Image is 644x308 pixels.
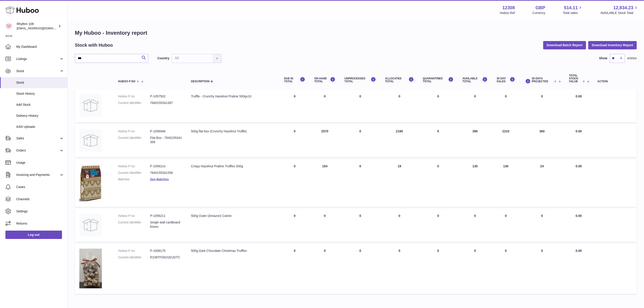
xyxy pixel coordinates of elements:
[381,90,418,122] td: 0
[79,94,102,117] img: product image
[150,249,182,253] dd: P-1008175
[284,77,305,83] div: DUE IN TOTAL
[599,56,607,60] label: Show
[576,94,582,98] span: 0.00
[157,56,170,60] label: Country
[150,136,182,144] dd: Flat Box - 7640155341356
[458,209,492,242] td: 0
[280,125,310,157] td: 0
[314,77,335,83] div: ON HAND Total
[543,41,586,49] button: Download Batch Report
[280,209,310,242] td: 0
[5,23,12,30] img: orders@rhythm108.com
[16,221,64,226] span: Returns
[310,90,340,122] td: 0
[340,160,380,207] td: 0
[520,244,564,294] td: 0
[381,125,418,157] td: 2180
[381,209,418,242] td: 0
[150,220,182,229] dd: Single wall cardboard boxes
[16,161,64,165] span: Usage
[150,214,182,218] dd: P-1056211
[118,220,150,229] dt: Current identifier
[600,5,639,15] a: 12,834.23 AVAILABLE Stock Total
[280,160,310,207] td: 0
[17,26,66,30] span: [EMAIL_ADDRESS][DOMAIN_NAME]
[191,129,275,133] div: 500g flat box (Crunchy Hazelnut Truffle)
[310,160,340,207] td: 154
[564,5,578,11] span: 514.11
[150,255,182,260] dd: R108TFDK01EUDTC
[532,77,553,83] span: 30 DAYS PROJECTED
[520,160,564,207] td: 24
[191,94,275,99] div: Truffle - Crunchy Hazelnut Praline 500gx10
[118,136,150,144] dt: Current identifier
[576,214,582,218] span: 0.00
[5,231,62,239] a: Log out
[344,77,376,83] div: UNPROCESSED Total
[280,90,310,122] td: 0
[458,90,492,122] td: 0
[191,249,275,253] div: 500g Dark Chocolate Christmas Truffles
[118,214,150,218] dt: Huboo P no
[79,249,102,288] img: product image
[563,11,583,15] span: Total sales
[191,80,209,83] span: Description
[118,80,135,83] span: Huboo P no
[16,45,64,49] span: My Dashboard
[191,164,275,168] div: Crispy Hazelnut Praline Truffles 500g
[569,74,582,83] span: Total stock value
[492,125,520,157] td: 2210
[16,57,59,61] span: Listings
[381,244,418,294] td: 0
[118,129,150,133] dt: Huboo P no
[16,69,59,73] span: Stock
[627,56,637,60] span: entries
[118,164,150,168] dt: Huboo P no
[497,77,515,83] div: 30 DAY SALES
[16,80,64,85] span: Stock
[437,129,439,133] span: 0
[150,94,182,99] dd: P-1057502
[340,244,380,294] td: 0
[520,125,564,157] td: 360
[463,77,488,83] div: AVAILABLE Total
[502,5,515,11] strong: 12308
[118,94,150,99] dt: Huboo P no
[588,41,637,49] button: Download Inventory Report
[598,80,632,83] div: Action
[75,42,113,48] h2: Stock with Huboo
[150,129,182,133] dd: P-1056948
[16,114,64,118] span: Delivery History
[437,164,439,168] span: 0
[17,22,57,30] div: Rhythm 108
[16,136,59,140] span: Sales
[458,160,492,207] td: 135
[340,209,380,242] td: 0
[613,5,633,11] span: 12,834.23
[492,209,520,242] td: 0
[16,103,64,107] span: Add Stock
[310,125,340,157] td: 2570
[576,129,582,133] span: 0.00
[79,129,102,152] img: product image
[492,160,520,207] td: 130
[16,148,59,153] span: Orders
[16,125,64,129] span: ASN Uploads
[150,164,182,168] dd: P-1056214
[520,209,564,242] td: 0
[381,160,418,207] td: 19
[16,209,64,214] span: Settings
[118,249,150,253] dt: Huboo P no
[150,171,182,175] dd: 7640155341356
[520,90,564,122] td: 0
[150,101,182,105] dd: 7640155341387
[310,209,340,242] td: 0
[563,5,583,15] a: 514.11 Total sales
[118,177,150,182] dt: Batches
[118,255,150,260] dt: Current identifier
[576,164,582,168] span: 0.00
[458,244,492,294] td: 0
[600,11,639,15] span: AVAILABLE Stock Total
[118,171,150,175] dt: Current identifier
